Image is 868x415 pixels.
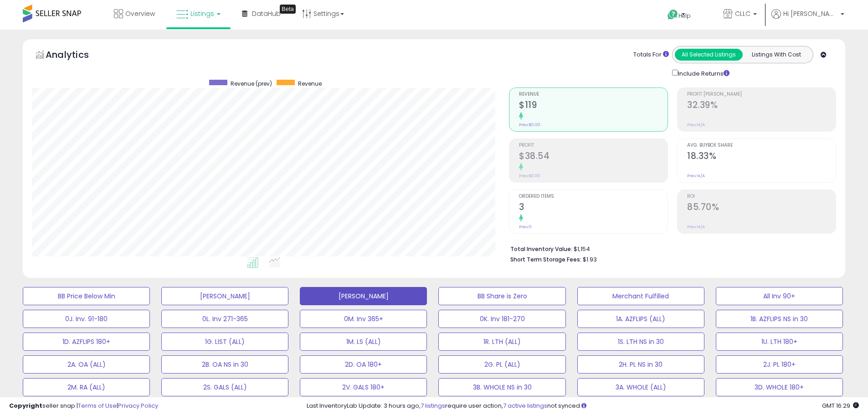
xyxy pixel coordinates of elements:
b: Total Inventory Value: [510,245,572,253]
button: BB Price Below Min [23,287,150,305]
button: 2V. GALS 180+ [300,378,427,396]
span: ROI [687,194,836,199]
button: 1M. LS (ALL) [300,333,427,351]
div: Last InventoryLab Update: 3 hours ago, require user action, not synced. [307,402,859,410]
button: 2H. PL NS in 30 [577,355,704,374]
button: 2A. OA (ALL) [23,355,150,374]
span: Revenue [298,80,322,87]
h2: 18.33% [687,151,836,163]
button: 3A. WHOLE (ALL) [577,378,704,396]
span: CLLC [735,9,750,18]
div: Include Returns [665,68,740,78]
div: seller snap | | [9,402,158,410]
button: All Inv 90+ [716,287,843,305]
small: Prev: N/A [687,122,705,128]
li: $1,154 [510,243,829,254]
h2: $119 [519,100,668,112]
button: 2G. PL (ALL) [438,355,565,374]
h2: $38.54 [519,151,668,163]
span: DataHub [252,9,281,18]
button: 1A. AZFLIPS (ALL) [577,310,704,328]
button: 2S. GALS (ALL) [161,378,288,396]
a: Privacy Policy [118,401,158,410]
h2: 3 [519,202,668,214]
button: 3B. WHOLE NS in 30 [438,378,565,396]
button: Merchant Fulfilled [577,287,704,305]
button: BB Share is Zero [438,287,565,305]
h2: 32.39% [687,100,836,112]
button: 2B. OA NS in 30 [161,355,288,374]
small: Prev: N/A [687,173,705,179]
button: 1B. AZFLIPS NS in 30 [716,310,843,328]
a: Hi [PERSON_NAME] [771,9,844,30]
strong: Copyright [9,401,42,410]
button: 0J. Inv. 91-180 [23,310,150,328]
b: Short Term Storage Fees: [510,256,581,263]
a: Terms of Use [78,401,117,410]
button: 1S. LTH NS in 30 [577,333,704,351]
small: Prev: 0 [519,224,532,230]
button: 2M. RA (ALL) [23,378,150,396]
button: 2J. PL 180+ [716,355,843,374]
span: Avg. Buybox Share [687,143,836,148]
span: Profit [PERSON_NAME] [687,92,836,97]
button: 1G. LIST (ALL) [161,333,288,351]
button: [PERSON_NAME] [300,287,427,305]
h2: 85.70% [687,202,836,214]
button: All Selected Listings [675,49,743,61]
small: Prev: N/A [687,224,705,230]
span: Profit [519,143,668,148]
button: 1R. LTH (ALL) [438,333,565,351]
span: Ordered Items [519,194,668,199]
span: Revenue (prev) [231,80,272,87]
div: Tooltip anchor [280,5,296,14]
span: Revenue [519,92,668,97]
button: [PERSON_NAME] [161,287,288,305]
button: 0K. Inv 181-270 [438,310,565,328]
button: 1U. LTH 180+ [716,333,843,351]
span: $1.93 [583,255,597,264]
i: Get Help [667,9,678,20]
span: Listings [190,9,214,18]
button: 0M. Inv 365+ [300,310,427,328]
button: Listings With Cost [742,49,810,61]
button: 0L. Inv 271-365 [161,310,288,328]
button: 1D. AZFLIPS 180+ [23,333,150,351]
small: Prev: $0.00 [519,122,540,128]
a: 7 active listings [503,401,547,410]
button: 2D. OA 180+ [300,355,427,374]
a: Help [660,2,709,30]
small: Prev: $0.00 [519,173,540,179]
h5: Analytics [46,48,107,63]
span: Overview [125,9,155,18]
span: Help [678,12,691,20]
span: 2025-09-17 16:29 GMT [822,401,859,410]
span: Hi [PERSON_NAME] [783,9,838,18]
a: 7 listings [421,401,445,410]
div: Totals For [633,51,669,59]
button: 3D. WHOLE 180+ [716,378,843,396]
